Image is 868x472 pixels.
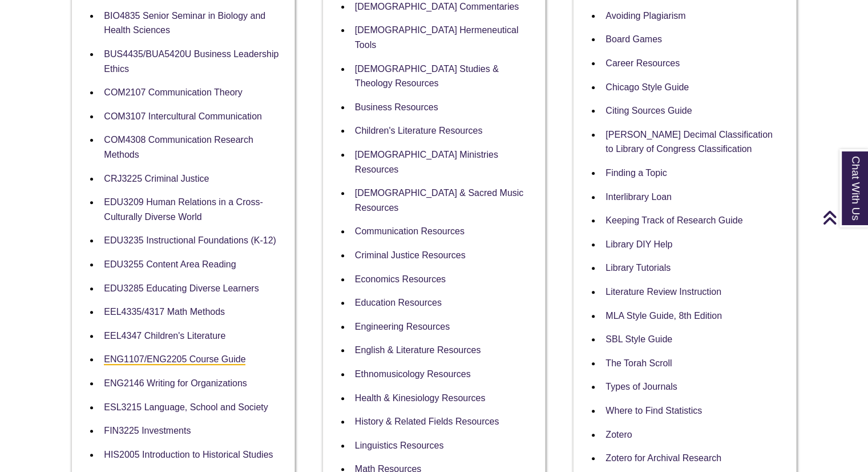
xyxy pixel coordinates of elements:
a: Linguistics Resources [355,441,444,450]
a: [PERSON_NAME] Decimal Classification to Library of Congress Classification [605,130,773,154]
a: History & Related Fields Resources [355,417,499,426]
a: EEL4347 Children's Literature [104,331,225,341]
a: Economics Resources [355,274,446,284]
a: Criminal Justice Resources [355,250,466,260]
a: Ethnomusicology Resources [355,369,471,379]
a: [DEMOGRAPHIC_DATA] Commentaries [355,2,519,11]
a: [DEMOGRAPHIC_DATA] Hermeneutical Tools [355,25,519,50]
a: EDU3209 Human Relations in a Cross-Culturally Diverse World [104,197,263,222]
a: Citing Sources Guide [605,106,692,115]
a: Career Resources [605,58,680,68]
a: English & Literature Resources [355,345,481,355]
a: Business Resources [355,102,438,112]
a: FIN3225 Investments [104,426,191,435]
a: Chicago Style Guide [605,82,689,92]
a: The Torah Scroll [605,358,672,368]
a: Literature Review Instruction [605,287,721,297]
a: Education Resources [355,298,442,307]
a: Communication Resources [355,226,465,236]
a: Zotero [605,430,632,439]
a: ESL3215 Language, School and Society [104,402,268,412]
a: EDU3285 Educating Diverse Learners [104,283,259,293]
a: Board Games [605,34,662,44]
a: Back to Top [822,210,865,225]
a: MLA Style Guide, 8th Edition [605,311,722,321]
a: Where to Find Statistics [605,406,702,415]
a: COM4308 Communication Research Methods [104,135,253,159]
a: COM3107 Intercultural Communication [104,111,262,121]
a: EDU3235 Instructional Foundations (K-12) [104,235,276,245]
a: SBL Style Guide [605,334,672,344]
a: [DEMOGRAPHIC_DATA] Ministries Resources [355,150,498,174]
a: [DEMOGRAPHIC_DATA] & Sacred Music Resources [355,188,523,213]
a: Keeping Track of Research Guide [605,215,742,225]
a: Zotero for Archival Research [605,453,721,463]
a: EDU3255 Content Area Reading [104,259,236,269]
a: CRJ3225 Criminal Justice [104,174,209,183]
a: HIS2005 Introduction to Historical Studies [104,450,273,459]
a: [DEMOGRAPHIC_DATA] Studies & Theology Resources [355,64,499,89]
a: Health & Kinesiology Resources [355,393,486,403]
a: EEL4335/4317 Math Methods [104,307,225,317]
a: ENG2146 Writing for Organizations [104,378,247,388]
a: BUS4435/BUA5420U Business Leadership Ethics [104,49,278,74]
a: Engineering Resources [355,322,450,331]
a: Interlibrary Loan [605,192,672,202]
a: Avoiding Plagiarism [605,11,685,21]
a: ENG1107/ENG2205 Course Guide [104,354,245,365]
a: Finding a Topic [605,168,667,178]
a: Children's Literature Resources [355,126,483,135]
a: BIO4835 Senior Seminar in Biology and Health Sciences [104,11,265,35]
a: Library DIY Help [605,239,672,249]
a: Library Tutorials [605,263,671,273]
a: Types of Journals [605,382,677,391]
a: COM2107 Communication Theory [104,87,242,97]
